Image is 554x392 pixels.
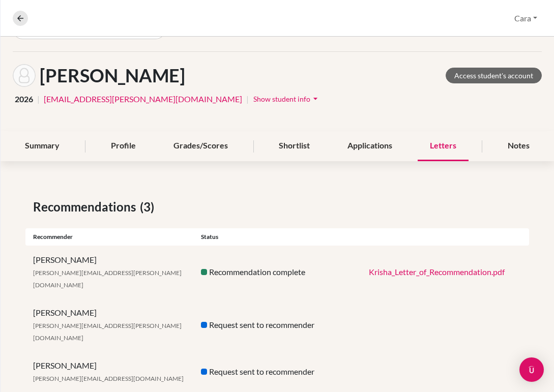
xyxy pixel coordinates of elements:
span: | [246,93,249,105]
div: Status [193,232,361,242]
a: Krisha_Letter_of_Recommendation.pdf [369,267,505,277]
span: | [37,93,40,105]
span: Recommendations [33,198,140,216]
div: Request sent to recommender [193,366,361,378]
div: Recommender [25,232,193,242]
h1: [PERSON_NAME] [40,65,185,86]
div: [PERSON_NAME] [25,359,193,384]
div: Letters [418,131,469,161]
div: Summary [13,131,72,161]
i: arrow_drop_down [310,94,320,104]
div: Recommendation complete [193,266,361,278]
span: [PERSON_NAME][EMAIL_ADDRESS][PERSON_NAME][DOMAIN_NAME] [33,322,182,342]
button: Cara [510,9,542,28]
div: [PERSON_NAME] [25,254,193,290]
div: Open Intercom Messenger [519,357,544,382]
span: 2026 [15,93,33,105]
div: Request sent to recommender [193,319,361,331]
div: [PERSON_NAME] [25,307,193,343]
img: Krisha Lin's avatar [13,64,36,87]
div: Notes [495,131,542,161]
div: Shortlist [267,131,322,161]
span: [PERSON_NAME][EMAIL_ADDRESS][DOMAIN_NAME] [33,375,184,382]
a: [EMAIL_ADDRESS][PERSON_NAME][DOMAIN_NAME] [44,93,242,105]
span: Show student info [253,95,310,103]
a: Access student's account [446,68,542,83]
div: Applications [335,131,404,161]
span: [PERSON_NAME][EMAIL_ADDRESS][PERSON_NAME][DOMAIN_NAME] [33,269,182,289]
button: Show student infoarrow_drop_down [253,91,321,107]
div: Grades/Scores [161,131,240,161]
span: (3) [140,198,158,216]
div: Profile [99,131,148,161]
